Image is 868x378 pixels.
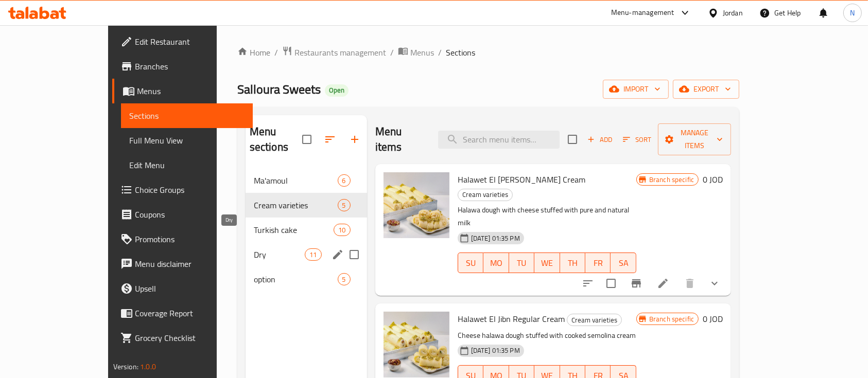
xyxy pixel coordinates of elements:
div: items [334,224,350,236]
span: Select section [562,129,583,150]
h2: Menu sections [250,124,302,155]
span: Grocery Checklist [135,332,245,344]
a: Upsell [112,276,253,301]
span: Dry [254,248,305,261]
span: N [850,7,855,19]
span: Branch specific [645,175,698,185]
a: Home [237,46,270,59]
span: TU [513,256,530,271]
div: items [338,199,351,211]
span: 5 [338,275,350,284]
div: items [338,174,351,187]
a: Promotions [112,227,253,251]
a: Menus [398,46,434,59]
span: Open [325,86,349,95]
span: [DATE] 01:35 PM [467,346,524,355]
span: Upsell [135,282,245,295]
input: search [438,131,560,149]
span: SA [615,256,632,271]
span: Branches [135,60,245,73]
nav: Menu sections [246,164,367,296]
a: Coupons [112,202,253,227]
button: sort-choices [576,271,600,296]
span: Full Menu View [129,134,245,147]
span: FR [589,256,606,271]
div: items [305,248,321,261]
li: / [438,46,442,59]
button: Sort [620,132,654,148]
span: 1.0.0 [140,360,156,373]
span: 10 [334,225,350,235]
span: Cream varieties [567,314,621,326]
a: Restaurants management [282,46,386,59]
span: Turkish cake [254,224,334,236]
a: Edit Menu [121,153,253,177]
div: option5 [246,267,367,292]
button: MO [483,253,509,273]
span: import [611,83,661,96]
span: Choice Groups [135,184,245,196]
span: Menus [410,46,434,59]
button: edit [330,247,345,262]
span: [DATE] 01:35 PM [467,233,524,243]
img: Halawet El Jibn Baladi Cream [384,172,449,238]
div: Jordan [723,7,743,19]
p: Cheese halawa dough stuffed with cooked semolina cream [458,329,636,342]
span: Halawet El [PERSON_NAME] Cream [458,172,585,187]
div: Ma'amoul6 [246,168,367,193]
button: Add [583,132,616,148]
div: Open [325,84,349,97]
span: Sort items [616,132,658,148]
span: Sections [129,110,245,122]
span: Ma'amoul [254,174,338,187]
p: Halawa dough with cheese stuffed with pure and natural milk [458,204,636,229]
button: SU [458,253,483,273]
button: TH [560,253,585,273]
span: Add [586,134,614,146]
a: Menu disclaimer [112,251,253,276]
li: / [390,46,394,59]
h2: Menu items [375,124,426,155]
span: Add item [583,132,616,148]
span: Menus [137,85,245,97]
button: show more [702,271,727,296]
div: Menu-management [611,7,674,19]
span: 11 [305,250,321,260]
a: Edit Restaurant [112,29,253,54]
span: Coupons [135,208,245,221]
span: Branch specific [645,314,698,324]
span: Promotions [135,233,245,245]
span: Cream varieties [254,199,338,211]
a: Grocery Checklist [112,326,253,350]
a: Full Menu View [121,128,253,153]
li: / [274,46,278,59]
span: SU [462,256,479,271]
span: Sort sections [318,127,342,152]
button: SA [611,253,636,273]
span: Coverage Report [135,307,245,319]
span: Edit Restaurant [135,35,245,48]
a: Choice Groups [112,177,253,202]
button: Manage items [658,123,731,155]
nav: breadcrumb [237,46,739,59]
div: Dry11edit [246,242,367,267]
svg: Show Choices [708,277,721,290]
span: Salloura Sweets [237,78,321,101]
div: Cream varieties [458,189,513,201]
span: MO [488,256,505,271]
span: option [254,273,338,285]
img: Halawet El Jibn Regular Cream [384,312,449,377]
span: Manage items [666,127,723,152]
span: Edit Menu [129,159,245,171]
span: TH [564,256,581,271]
span: 6 [338,176,350,186]
div: Turkish cake10 [246,218,367,242]
button: import [603,80,669,99]
span: Menu disclaimer [135,258,245,270]
div: Cream varieties5 [246,193,367,218]
button: export [673,80,739,99]
span: export [681,83,731,96]
div: Cream varieties [567,314,622,326]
